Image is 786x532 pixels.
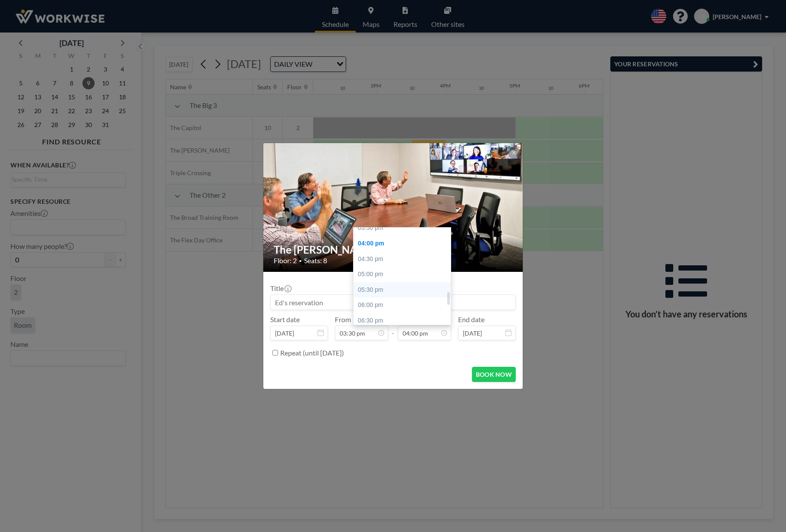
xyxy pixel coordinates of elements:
[354,313,453,329] div: 06:30 pm
[274,243,513,256] h2: The [PERSON_NAME]
[304,256,327,265] span: Seats: 8
[392,318,394,337] span: -
[280,349,344,357] label: Repeat (until [DATE])
[263,110,524,305] img: 537.jpg
[270,284,291,293] label: Title
[299,258,302,264] span: •
[274,256,297,265] span: Floor: 2
[270,315,300,324] label: Start date
[271,295,515,310] input: Ed's reservation
[354,236,453,251] div: 04:00 pm
[354,267,453,282] div: 05:00 pm
[335,315,351,324] label: From
[354,297,453,313] div: 06:00 pm
[354,282,453,298] div: 05:30 pm
[354,251,453,267] div: 04:30 pm
[458,315,485,324] label: End date
[472,367,516,382] button: BOOK NOW
[354,220,453,236] div: 03:30 pm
